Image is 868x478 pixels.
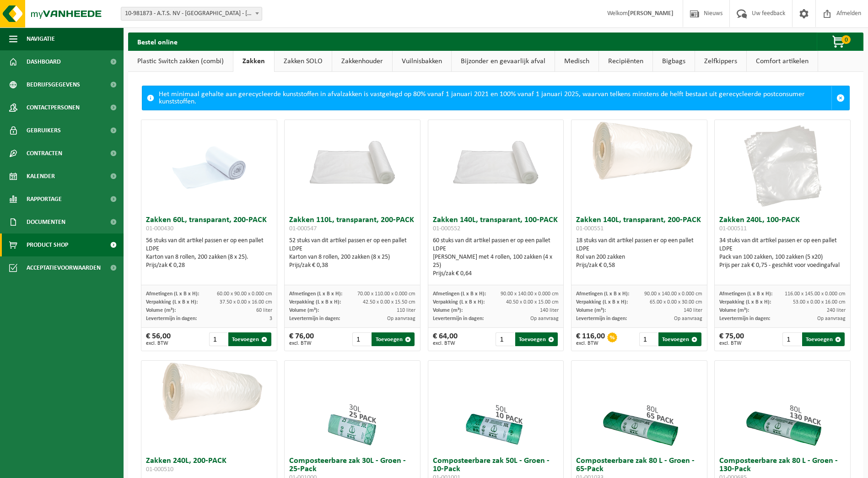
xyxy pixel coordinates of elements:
div: 60 stuks van dit artikel passen er op een pallet [433,237,559,278]
div: € 64,00 [433,332,458,346]
h3: Zakken 110L, transparant, 200-PACK [289,216,415,234]
span: 140 liter [684,308,702,313]
span: Op aanvraag [817,316,846,321]
span: Bedrijfsgegevens [27,73,80,96]
img: 01-000685 [737,361,828,452]
div: Prijs per zak € 0,75 - geschikt voor voedingafval [719,261,846,270]
div: Prijs/zak € 0,64 [433,270,559,278]
input: 1 [209,332,227,346]
div: Het minimaal gehalte aan gerecycleerde kunststoffen in afvalzakken is vastgelegd op 80% vanaf 1 j... [159,86,831,110]
img: 01-000551 [571,120,707,188]
a: Zakkenhouder [332,51,392,72]
span: Volume (m³): [433,308,463,313]
div: Prijs/zak € 0,28 [146,261,272,270]
div: Prijs/zak € 0,38 [289,261,415,270]
span: Verpakking (L x B x H): [289,299,341,305]
a: Zakken [233,51,274,72]
button: Toevoegen [658,332,701,346]
span: 42.50 x 0.00 x 15.50 cm [363,299,415,305]
span: Afmetingen (L x B x H): [433,291,486,297]
span: Product Shop [27,234,68,256]
input: 1 [496,332,514,346]
span: excl. BTW [719,341,744,346]
span: 240 liter [827,308,846,313]
span: 01-000510 [146,466,173,473]
span: 01-000430 [146,225,173,232]
span: Op aanvraag [530,316,559,321]
strong: [PERSON_NAME] [628,10,674,17]
span: 40.50 x 0.00 x 15.00 cm [506,299,559,305]
span: 0 [841,35,851,44]
div: LDPE [433,245,559,253]
span: 3 [270,316,272,321]
img: 01-001001 [450,361,541,452]
div: LDPE [719,245,846,253]
a: Recipiënten [599,51,652,72]
span: 110 liter [397,308,415,313]
input: 1 [352,332,371,346]
div: Prijs/zak € 0,58 [576,261,702,270]
span: 60 liter [256,308,272,313]
span: Kalender [27,165,55,188]
a: Bigbags [653,51,695,72]
span: Dashboard [27,50,61,73]
a: Zakken SOLO [275,51,332,72]
span: Afmetingen (L x B x H): [289,291,342,297]
span: 01-000511 [719,225,747,232]
a: Medisch [555,51,598,72]
span: 60.00 x 90.00 x 0.000 cm [217,291,272,297]
a: Comfort artikelen [747,51,818,72]
span: Volume (m³): [719,308,749,313]
h3: Zakken 140L, transparant, 100-PACK [433,216,559,234]
span: excl. BTW [289,341,314,346]
div: 52 stuks van dit artikel passen er op een pallet [289,237,415,270]
a: Sluit melding [831,86,849,110]
span: 01-000552 [433,225,460,232]
span: Afmetingen (L x B x H): [146,291,199,297]
div: € 56,00 [146,332,171,346]
input: 1 [639,332,658,346]
span: Documenten [27,211,65,234]
span: Volume (m³): [289,308,319,313]
img: 01-000511 [737,120,828,212]
span: 01-000551 [576,225,604,232]
span: Contracten [27,142,62,165]
div: 18 stuks van dit artikel passen er op een pallet [576,237,702,270]
span: 90.00 x 140.00 x 0.000 cm [501,291,559,297]
button: Toevoegen [228,332,271,346]
span: Verpakking (L x B x H): [146,299,198,305]
span: excl. BTW [576,341,605,346]
h3: Zakken 240L, 200-PACK [146,457,272,475]
span: Verpakking (L x B x H): [433,299,485,305]
span: Levertermijn in dagen: [433,316,484,321]
span: Levertermijn in dagen: [289,316,340,321]
button: Toevoegen [515,332,558,346]
img: 01-000510 [141,361,277,429]
div: € 76,00 [289,332,314,346]
input: 1 [782,332,801,346]
div: Rol van 200 zakken [576,253,702,261]
span: 116.00 x 145.00 x 0.000 cm [785,291,846,297]
div: € 75,00 [719,332,744,346]
img: 01-000430 [163,120,255,212]
span: excl. BTW [146,341,171,346]
span: Afmetingen (L x B x H): [719,291,772,297]
a: Bijzonder en gevaarlijk afval [452,51,555,72]
a: Zelfkippers [695,51,746,72]
button: Toevoegen [372,332,414,346]
div: LDPE [289,245,415,253]
div: € 116,00 [576,332,605,346]
span: 37.50 x 0.00 x 16.00 cm [220,299,272,305]
span: 70.00 x 110.00 x 0.000 cm [357,291,415,297]
h3: Zakken 240L, 100-PACK [719,216,846,234]
span: 90.00 x 140.00 x 0.000 cm [644,291,702,297]
div: LDPE [576,245,702,253]
div: Karton van 8 rollen, 200 zakken (8 x 25) [289,253,415,261]
img: 01-000552 [428,120,564,188]
h2: Bestel online [128,33,187,50]
span: Volume (m³): [146,308,176,313]
span: Verpakking (L x B x H): [576,299,628,305]
span: Afmetingen (L x B x H): [576,291,629,297]
span: Verpakking (L x B x H): [719,299,771,305]
span: Levertermijn in dagen: [146,316,197,321]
